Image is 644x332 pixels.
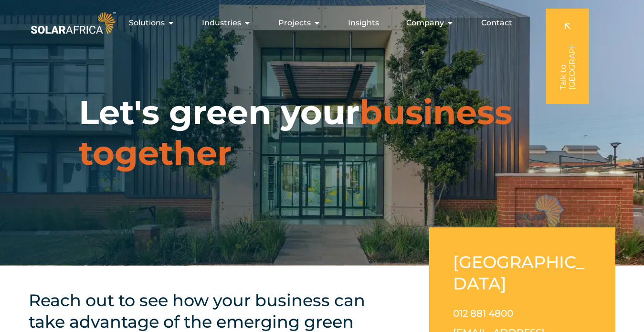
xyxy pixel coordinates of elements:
[406,17,444,29] span: Company
[348,17,379,29] a: Insights
[79,92,512,173] span: business together
[118,13,520,32] div: Menu Toggle
[79,92,565,173] h1: Let's green your
[453,251,591,294] h2: [GEOGRAPHIC_DATA]
[118,13,520,32] nav: Menu
[481,17,512,29] a: Contact
[278,17,311,29] span: Projects
[202,17,241,29] span: Industries
[129,17,165,29] span: Solutions
[453,308,513,319] a: 012 881 4800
